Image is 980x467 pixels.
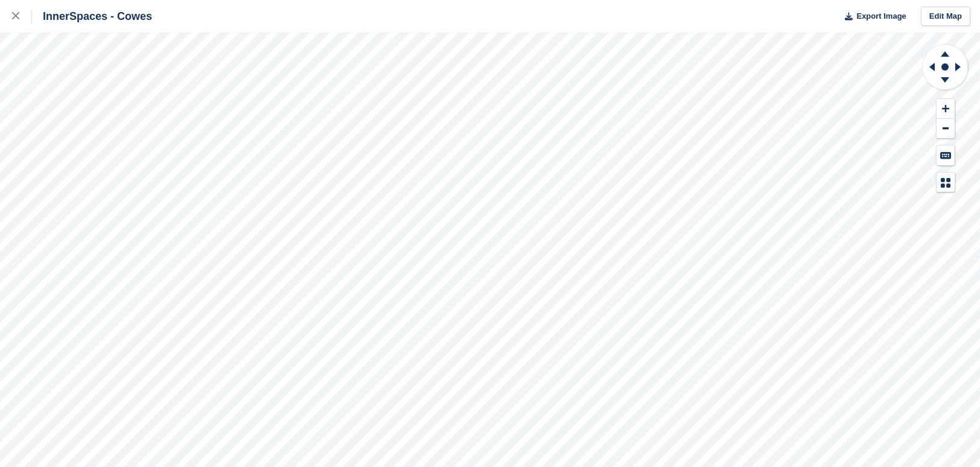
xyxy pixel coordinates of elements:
[921,7,970,27] a: Edit Map
[838,7,906,27] button: Export Image
[32,9,152,24] div: InnerSpaces - Cowes
[937,119,955,139] button: Zoom Out
[937,145,955,165] button: Keyboard Shortcuts
[937,173,955,192] button: Map Legend
[937,99,955,119] button: Zoom In
[856,10,906,22] span: Export Image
